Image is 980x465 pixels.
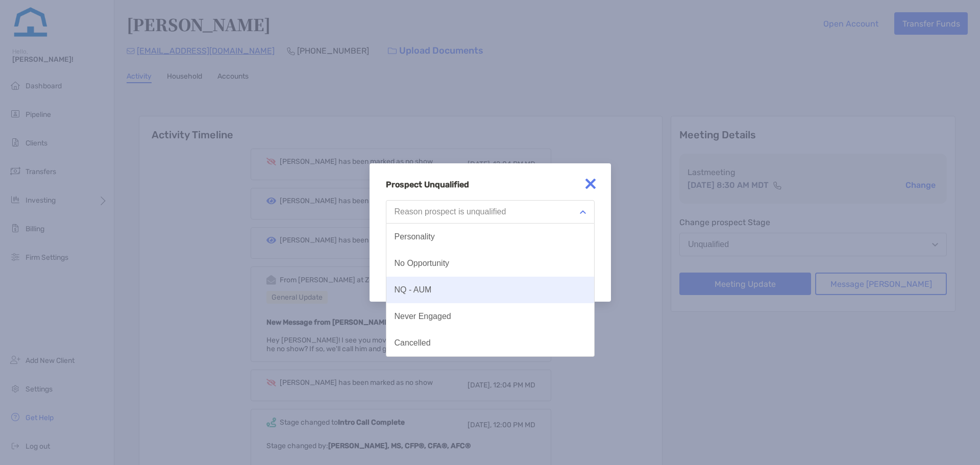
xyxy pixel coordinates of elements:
h4: Prospect Unqualified [386,180,595,189]
div: Cancelled [395,338,431,348]
button: No Opportunity [386,250,594,277]
button: Never Engaged [386,303,594,330]
div: Personality [395,232,435,241]
button: Cancelled [386,330,594,356]
img: close modal icon [580,174,601,194]
div: Reason prospect is unqualified [395,207,506,216]
button: Personality [386,224,594,250]
img: Open dropdown arrow [580,210,586,214]
button: NQ - AUM [386,277,594,303]
div: No Opportunity [395,259,450,268]
div: Never Engaged [395,312,451,321]
div: NQ - AUM [395,285,432,295]
button: Reason prospect is unqualified [386,200,595,224]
